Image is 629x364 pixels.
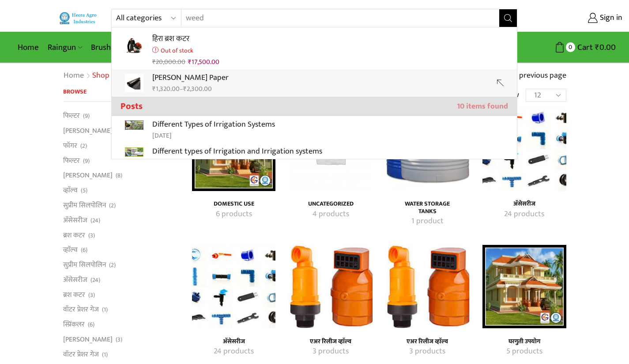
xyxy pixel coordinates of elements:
a: Visit product category अ‍ॅसेसरीज [202,338,266,345]
span: (1) [102,350,108,359]
span: (2) [80,142,87,150]
h1: Shop [92,71,109,81]
a: व्हाॅल्व [63,183,78,198]
a: Home [13,37,43,58]
img: अ‍ॅसेसरीज [482,107,566,191]
p: Different Types of Irrigation Systems [152,118,275,131]
a: Visit product category एअर रिलीज व्हाॅल्व [386,245,469,328]
a: Visit product category एअर रिलीज व्हाॅल्व [395,338,460,345]
span: (9) [83,157,90,165]
a: Visit product category Uncategorized [298,209,362,220]
a: 0 Cart ₹0.00 [526,39,616,56]
span: (9) [83,112,90,120]
h4: एअर रिलीज व्हाॅल्व [298,338,362,345]
a: व्हाॅल्व [63,243,78,258]
img: एअर रिलीज व्हाॅल्व [386,245,469,328]
span: ₹ [188,56,192,68]
span: (6) [81,246,87,255]
h4: अ‍ॅसेसरीज [202,338,266,345]
nav: Breadcrumb [63,70,109,82]
span: ₹ [152,56,156,68]
bdi: 17,500.00 [188,56,219,68]
a: Sign in [531,10,622,26]
img: घरगुती उपयोग [482,245,566,328]
a: ब्रश कटर [63,228,85,243]
a: Return to previous page [485,70,566,82]
p: [PERSON_NAME] Paper [152,71,229,84]
span: 0 [566,42,575,52]
a: वॉटर प्रेशर गेज [63,347,99,362]
span: (6) [88,320,94,329]
bdi: 20,000.00 [152,56,185,68]
a: Visit product category एअर रिलीज व्हाॅल्व [298,346,362,357]
mark: 4 products [313,209,349,220]
img: अ‍ॅसेसरीज [192,245,275,328]
a: Visit product category Uncategorized [298,200,362,208]
a: Visit product category अ‍ॅसेसरीज [492,209,556,220]
a: अ‍ॅसेसरीज [63,213,87,228]
div: [DATE] [152,131,275,141]
mark: 24 products [504,209,544,220]
span: (24) [90,276,100,285]
a: Visit product category एअर रिलीज व्हाॅल्व [298,338,362,345]
p: हिरा ब्रश कटर [152,33,219,45]
div: [DATE] [152,158,322,168]
a: Raingun [43,37,87,58]
mark: 5 products [506,346,542,357]
h4: घरगुती उपयोग [492,338,556,345]
img: एअर रिलीज व्हाॅल्व [289,245,372,328]
span: Sign in [598,12,622,24]
a: अ‍ॅसेसरीज [63,272,87,287]
mark: 24 products [214,346,254,357]
div: – [152,84,229,94]
mark: 3 products [409,346,445,357]
p: Different types of Irrigation and Irrigation systems [152,145,322,158]
a: Visit product category अ‍ॅसेसरीज [202,346,266,357]
a: Visit product category घरगुती उपयोग [492,346,556,357]
a: Visit product category एअर रिलीज व्हाॅल्व [395,346,460,357]
a: Visit product category अ‍ॅसेसरीज [492,200,556,208]
h4: एअर रिलीज व्हाॅल्व [395,338,460,345]
button: Search button [499,9,517,27]
span: (3) [116,335,122,344]
a: [PERSON_NAME] [63,168,113,183]
a: हिरा ब्रश कटरOut of stock [112,30,517,69]
a: Visit product category Water Storage Tanks [395,200,460,215]
a: [PERSON_NAME] Paper₹1,320.00–₹2,300.00 [112,69,517,97]
h4: अ‍ॅसेसरीज [492,200,556,208]
a: सुप्रीम सिलपोलिन [63,198,106,213]
a: Different types of Irrigation and Irrigation systems[DATE] [112,143,517,170]
span: (2) [109,261,116,270]
p: Out of stock [152,45,219,56]
span: ₹ [595,41,599,54]
a: फॉगर [63,138,77,153]
a: Visit product category घरगुती उपयोग [482,245,566,328]
span: (5) [81,186,87,195]
a: Visit product category एअर रिलीज व्हाॅल्व [289,245,372,328]
mark: 1 product [411,216,444,227]
a: Visit product category अ‍ॅसेसरीज [482,107,566,191]
a: स्प्रिंकलर [63,317,85,332]
a: वॉटर प्रेशर गेज [63,302,99,317]
span: ₹ [152,83,156,94]
a: फिल्टर [63,111,80,123]
bdi: 0.00 [595,41,616,54]
span: (1) [102,305,108,314]
span: (3) [88,291,95,300]
span: 10 items found [457,102,508,111]
span: (8) [116,171,122,180]
a: [PERSON_NAME] [63,124,113,139]
h4: Uncategorized [298,200,362,208]
a: सुप्रीम सिलपोलिन [63,258,106,273]
span: Browse [63,86,87,97]
a: Visit product category घरगुती उपयोग [492,338,556,345]
span: (24) [90,216,100,225]
h4: Water Storage Tanks [395,200,460,215]
span: (2) [109,201,116,210]
span: (3) [88,231,95,240]
a: [PERSON_NAME] [63,332,113,347]
h4: Domestic Use [202,200,266,208]
a: Different Types of Irrigation Systems[DATE] [112,116,517,143]
h3: Posts [112,97,517,116]
a: ब्रश कटर [63,287,85,302]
